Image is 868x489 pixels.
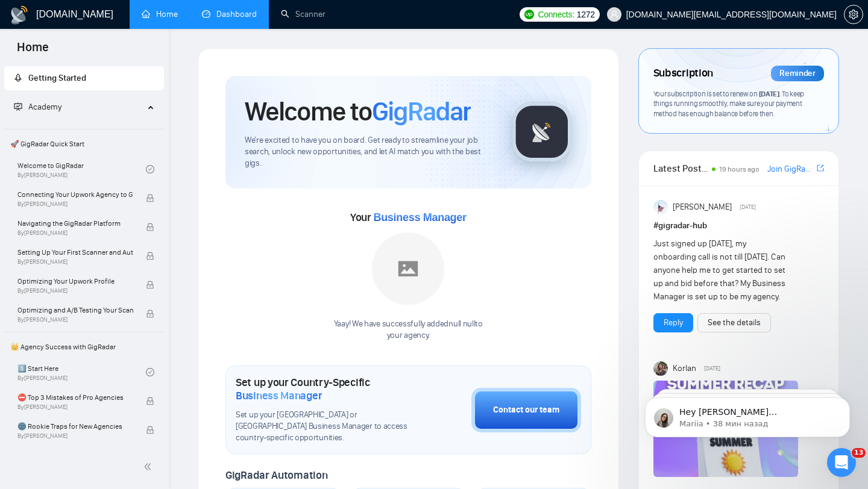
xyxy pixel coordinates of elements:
[17,229,133,237] span: By [PERSON_NAME]
[372,232,444,305] img: placeholder.png
[471,388,581,432] button: Contact our team
[653,63,713,84] span: Subscription
[372,95,471,128] span: GigRadar
[142,9,178,19] a: homeHome
[817,163,824,173] span: export
[759,89,779,98] span: [DATE]
[5,132,163,156] span: 🚀 GigRadar Quick Start
[17,217,133,229] span: Navigating the GigRadar Platform
[653,313,693,332] button: Reply
[852,448,866,458] span: 13
[146,223,154,231] span: lock
[14,102,22,111] span: fund-projection-screen
[704,363,720,374] span: [DATE]
[245,95,471,128] h1: Welcome to
[17,287,133,294] span: By [PERSON_NAME]
[844,10,863,19] a: setting
[771,66,824,81] div: Reminder
[146,368,154,376] span: check-circle
[236,389,322,402] span: Business Manager
[373,211,466,223] span: Business Manager
[17,188,133,201] span: Connecting Your Upwork Agency to GigRadar
[350,211,467,224] span: Your
[17,403,133,411] span: By [PERSON_NAME]
[17,359,146,385] a: 1️⃣ Start HereBy[PERSON_NAME]
[146,252,154,260] span: lock
[7,39,58,64] span: Home
[627,372,868,456] iframe: Intercom notifications сообщение
[28,102,61,112] span: Academy
[767,163,814,176] a: Join GigRadar Slack Community
[493,403,559,417] div: Contact our team
[708,316,761,329] a: See the details
[844,10,863,19] span: setting
[10,5,29,25] img: logo
[524,10,534,19] img: upwork-logo.png
[17,432,133,440] span: By [PERSON_NAME]
[577,8,595,21] span: 1272
[653,200,668,214] img: Anisuzzaman Khan
[146,426,154,434] span: lock
[17,275,133,287] span: Optimizing Your Upwork Profile
[653,361,668,376] img: Korlan
[202,9,257,19] a: dashboardDashboard
[673,362,696,375] span: Korlan
[146,310,154,318] span: lock
[17,258,133,266] span: By [PERSON_NAME]
[334,330,483,341] p: your agency .
[17,201,133,208] span: By [PERSON_NAME]
[146,165,154,173] span: check-circle
[281,9,325,19] a: searchScanner
[17,391,133,403] span: ⛔ Top 3 Mistakes of Pro Agencies
[697,313,771,332] button: See the details
[17,420,133,432] span: 🌚 Rookie Traps for New Agencies
[538,8,574,21] span: Connects:
[653,219,824,232] h1: # gigradar-hub
[146,194,154,202] span: lock
[653,89,804,118] span: Your subscription is set to renew on . To keep things running smoothly, make sure your payment me...
[512,102,572,162] img: gigradar-logo.png
[14,73,22,82] span: rocket
[146,281,154,289] span: lock
[17,304,133,316] span: Optimizing and A/B Testing Your Scanner for Better Results
[719,165,759,173] span: 19 hours ago
[844,5,863,24] button: setting
[17,246,133,258] span: Setting Up Your First Scanner and Auto-Bidder
[236,376,411,402] h1: Set up your Country-Specific
[245,135,492,169] span: We're excited to have you on board. Get ready to streamline your job search, unlock new opportuni...
[334,319,483,341] div: Yaay! We have successfully added null null to
[653,161,708,176] span: Latest Posts from the GigRadar Community
[143,461,156,473] span: double-left
[5,335,163,359] span: 👑 Agency Success with GigRadar
[673,201,732,214] span: [PERSON_NAME]
[827,448,856,477] iframe: Intercom live chat
[817,163,824,174] a: export
[225,469,327,482] span: GigRadar Automation
[17,316,133,323] span: By [PERSON_NAME]
[14,102,61,112] span: Academy
[4,66,164,90] li: Getting Started
[146,397,154,405] span: lock
[610,10,618,19] span: user
[664,316,683,329] a: Reply
[236,410,411,444] span: Set up your [GEOGRAPHIC_DATA] or [GEOGRAPHIC_DATA] Business Manager to access country-specific op...
[740,202,756,213] span: [DATE]
[17,156,146,182] a: Welcome to GigRadarBy[PERSON_NAME]
[28,73,86,83] span: Getting Started
[653,237,790,304] div: Just signed up [DATE], my onboarding call is not till [DATE]. Can anyone help me to get started t...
